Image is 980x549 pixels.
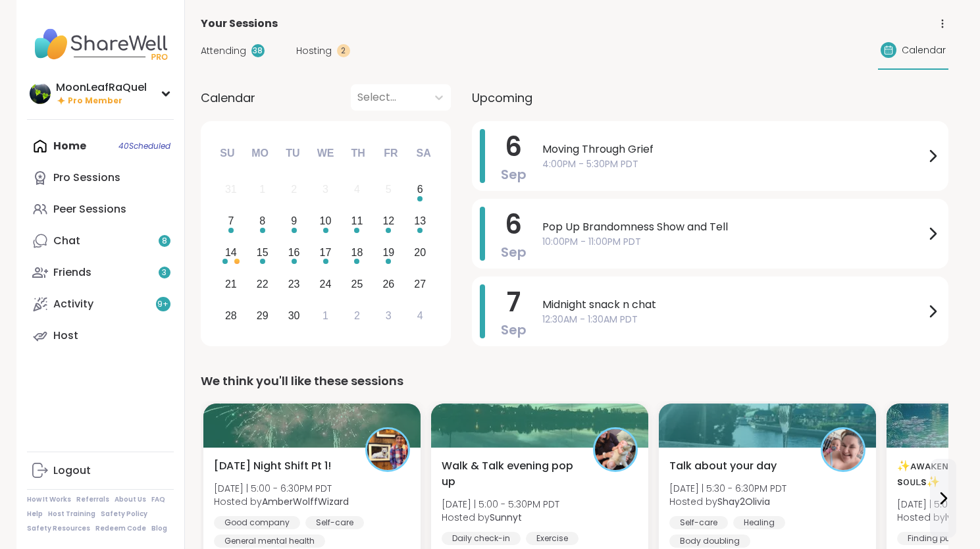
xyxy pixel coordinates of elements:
span: 3 [162,267,167,278]
div: Chat [53,234,80,248]
span: 10:00PM - 11:00PM PDT [542,235,925,249]
div: 22 [257,275,269,293]
span: Sep [501,321,527,339]
span: [DATE] | 5:30 - 6:30PM PDT [669,482,787,495]
div: Choose Friday, September 19th, 2025 [374,239,403,267]
span: 4:00PM - 5:30PM PDT [542,157,925,171]
a: Friends3 [27,257,174,288]
div: 16 [288,244,300,261]
span: Moving Through Grief [542,142,925,157]
div: 1 [322,307,328,325]
div: Self-care [305,516,364,529]
div: Choose Saturday, September 20th, 2025 [406,239,434,267]
div: 2 [291,180,297,198]
div: 3 [386,307,392,325]
div: Choose Thursday, September 25th, 2025 [343,270,371,298]
div: 2 [354,307,360,325]
div: 18 [351,244,363,261]
span: Hosted by [442,511,559,524]
div: 29 [257,307,269,325]
div: Choose Monday, September 22nd, 2025 [248,270,276,298]
a: Pro Sessions [27,162,174,194]
a: About Us [115,495,146,504]
div: Choose Saturday, September 6th, 2025 [406,176,434,204]
div: Choose Friday, September 12th, 2025 [374,207,403,236]
div: 17 [320,244,332,261]
div: Th [344,139,373,168]
a: Logout [27,455,174,486]
a: Chat8 [27,225,174,257]
div: 7 [228,212,234,230]
b: AmberWolffWizard [262,495,349,508]
span: Pro Member [68,95,122,107]
div: Pro Sessions [53,170,120,185]
div: Choose Friday, October 3rd, 2025 [374,301,403,330]
span: 12:30AM - 1:30AM PDT [542,313,925,327]
div: Exercise [526,532,579,545]
div: Choose Saturday, September 13th, 2025 [406,207,434,236]
a: Redeem Code [95,524,146,533]
div: Choose Tuesday, September 9th, 2025 [280,207,308,236]
div: Not available Tuesday, September 2nd, 2025 [280,176,308,204]
div: 5 [386,180,392,198]
b: Sunnyt [490,511,522,524]
span: Hosted by [669,495,787,508]
img: ShareWell Nav Logo [27,21,174,67]
div: Healing [733,516,785,529]
div: Fr [376,139,405,168]
span: 6 [505,206,522,243]
div: 26 [382,275,394,293]
div: Choose Saturday, September 27th, 2025 [406,270,434,298]
span: Hosting [296,44,332,58]
div: Choose Tuesday, September 23rd, 2025 [280,270,308,298]
div: 9 [291,212,297,230]
div: Choose Wednesday, September 10th, 2025 [311,207,340,236]
div: Friends [53,265,91,280]
div: Not available Wednesday, September 3rd, 2025 [311,176,340,204]
div: Choose Sunday, September 14th, 2025 [217,239,245,267]
div: Host [53,328,78,343]
div: Logout [53,463,91,478]
div: We think you'll like these sessions [201,372,948,390]
div: Su [213,139,242,168]
span: Walk & Talk evening pop up [442,458,579,490]
div: 15 [257,244,269,261]
div: Tu [278,139,307,168]
div: Daily check-in [442,532,521,545]
a: Activity9+ [27,288,174,320]
div: 25 [351,275,363,293]
div: Choose Tuesday, September 16th, 2025 [280,239,308,267]
a: Peer Sessions [27,194,174,225]
img: Sunnyt [595,429,636,470]
div: 19 [382,244,394,261]
div: Choose Sunday, September 7th, 2025 [217,207,245,236]
div: Choose Wednesday, October 1st, 2025 [311,301,340,330]
div: Choose Tuesday, September 30th, 2025 [280,301,308,330]
div: 13 [414,212,426,230]
div: Choose Monday, September 8th, 2025 [248,207,276,236]
a: Referrals [76,495,109,504]
div: Activity [53,297,93,311]
span: Your Sessions [201,16,278,32]
div: 10 [320,212,332,230]
div: Self-care [669,516,728,529]
div: 11 [351,212,363,230]
div: 28 [225,307,237,325]
div: 6 [417,180,423,198]
a: Safety Policy [101,510,147,519]
span: [DATE] Night Shift Pt 1! [214,458,331,474]
div: 3 [322,180,328,198]
span: Upcoming [472,89,532,107]
div: month 2025-09 [215,174,436,331]
a: Blog [151,524,167,533]
div: MoonLeafRaQuel [56,80,147,95]
span: Calendar [902,43,946,57]
div: Not available Thursday, September 4th, 2025 [343,176,371,204]
div: Peer Sessions [53,202,126,217]
img: AmberWolffWizard [367,429,408,470]
span: Talk about your day [669,458,777,474]
div: Choose Sunday, September 28th, 2025 [217,301,245,330]
span: Pop Up Brandomness Show and Tell [542,219,925,235]
div: 23 [288,275,300,293]
div: Not available Monday, September 1st, 2025 [248,176,276,204]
